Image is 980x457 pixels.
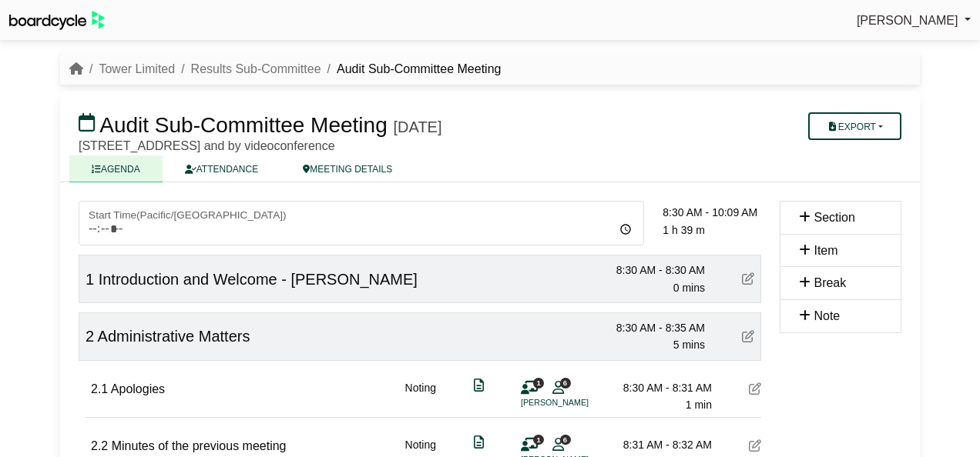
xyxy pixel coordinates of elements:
span: 1 h 39 m [663,224,704,236]
img: BoardcycleBlackGreen-aaafeed430059cb809a45853b8cf6d952af9d84e6e89e1f1685b34bfd5cb7d64.svg [9,11,105,30]
span: 2 [86,328,94,345]
span: 6 [560,378,571,388]
span: Minutes of the previous meeting [112,439,287,452]
span: 1 min [686,399,712,411]
span: Apologies [111,382,165,395]
span: 6 [560,435,571,445]
span: [STREET_ADDRESS] and by videoconference [79,139,335,152]
div: 8:30 AM - 8:30 AM [597,262,705,279]
button: Export [808,112,901,140]
span: 1 [533,378,544,388]
span: Break [814,276,846,289]
li: [PERSON_NAME] [521,396,636,409]
li: Audit Sub-Committee Meeting [321,59,502,79]
span: Audit Sub-Committee Meeting [99,113,388,137]
span: 5 mins [673,339,705,351]
span: 1 [86,271,94,288]
nav: breadcrumb [69,59,501,79]
a: ATTENDANCE [163,155,280,182]
div: 8:30 AM - 8:35 AM [597,319,705,336]
span: 2.1 [91,382,108,395]
div: 8:30 AM - 8:31 AM [604,379,712,396]
span: 1 [533,435,544,445]
span: Item [814,244,837,257]
span: 2.2 [91,439,108,452]
div: 8:31 AM - 8:32 AM [604,436,712,453]
a: [PERSON_NAME] [857,11,971,31]
div: [DATE] [394,118,442,136]
a: AGENDA [69,155,163,182]
span: [PERSON_NAME] [857,14,958,27]
span: Note [814,309,840,322]
div: Noting [405,379,436,414]
a: Results Sub-Committee [191,62,321,75]
div: 8:30 AM - 10:09 AM [663,204,770,221]
a: MEETING DETAILS [280,155,414,182]
span: Administrative Matters [98,328,250,345]
a: Tower Limited [99,62,175,75]
span: 0 mins [673,282,705,294]
span: Introduction and Welcome - [PERSON_NAME] [99,271,418,288]
span: Section [814,211,854,224]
